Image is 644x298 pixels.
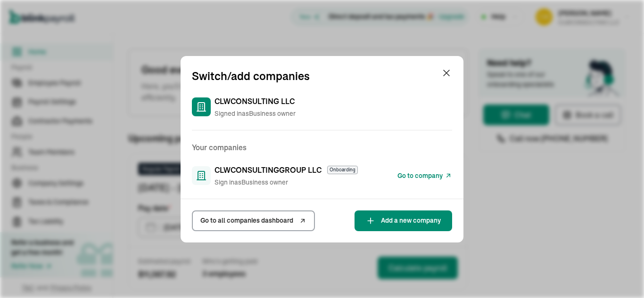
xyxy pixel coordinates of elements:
[355,210,452,231] button: Add a new company
[192,67,310,84] h1: Switch/add companies
[327,166,358,174] span: Onboarding
[397,171,443,181] span: Go to company
[192,210,315,231] a: Go to all companies dashboard
[215,177,358,187] span: Sign in as Business owner
[215,164,322,176] span: CLWCONSULTINGGROUP LLC
[200,216,293,226] span: Go to all companies dashboard
[215,96,295,107] span: CLWCONSULTING LLC
[381,216,441,226] span: Add a new company
[192,142,452,153] h2: Your companies
[215,109,296,119] span: Signed in as Business owner
[397,170,452,181] a: Go to company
